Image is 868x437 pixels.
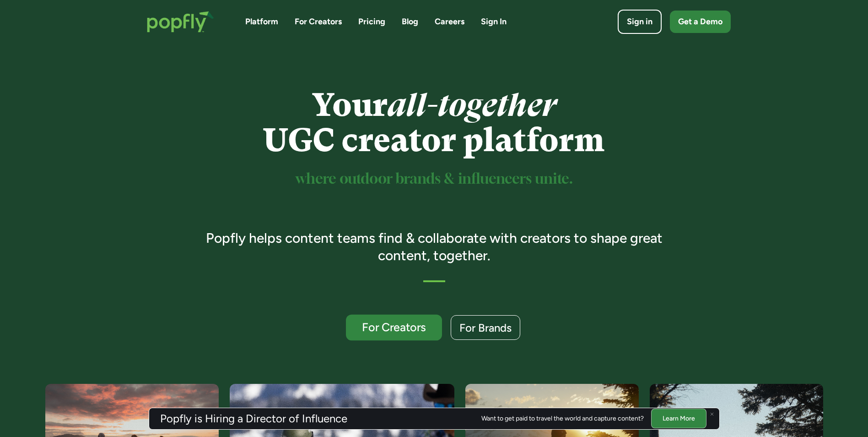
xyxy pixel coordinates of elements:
[245,16,278,27] a: Platform
[296,172,573,186] sup: where outdoor brands & influencers unite.
[618,10,662,34] a: Sign in
[435,16,464,27] a: Careers
[402,16,418,27] a: Blog
[358,16,385,27] a: Pricing
[160,413,347,424] h3: Popfly is Hiring a Director of Influence
[388,87,556,124] em: all-together
[193,229,675,264] h3: Popfly helps content teams find & collaborate with creators to shape great content, together.
[138,2,223,42] a: home
[481,16,507,27] a: Sign In
[295,16,342,27] a: For Creators
[651,409,706,428] a: Learn More
[193,87,675,158] h1: Your UGC creator platform
[451,315,520,340] a: For Brands
[481,415,644,422] div: Want to get paid to travel the world and capture content?
[459,322,512,333] div: For Brands
[678,16,722,27] div: Get a Demo
[354,322,433,333] div: For Creators
[627,16,652,27] div: Sign in
[346,315,442,341] a: For Creators
[670,11,731,33] a: Get a Demo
